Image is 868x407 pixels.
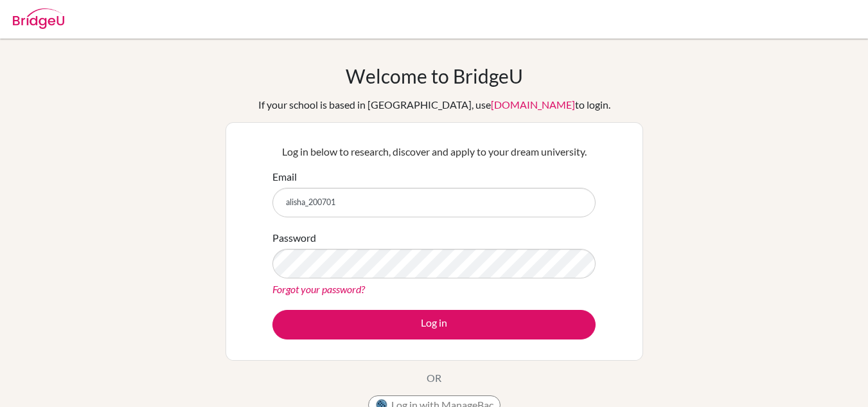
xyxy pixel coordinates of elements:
div: If your school is based in [GEOGRAPHIC_DATA], use to login. [258,97,610,113]
label: Password [272,230,316,246]
p: OR [427,370,441,386]
p: Log in below to research, discover and apply to your dream university. [272,144,596,159]
label: Email [272,169,297,185]
a: Forgot your password? [272,283,365,295]
h1: Welcome to BridgeU [346,64,523,87]
img: Bridge-U [13,8,64,29]
a: [DOMAIN_NAME] [491,98,575,111]
button: Log in [272,310,596,339]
